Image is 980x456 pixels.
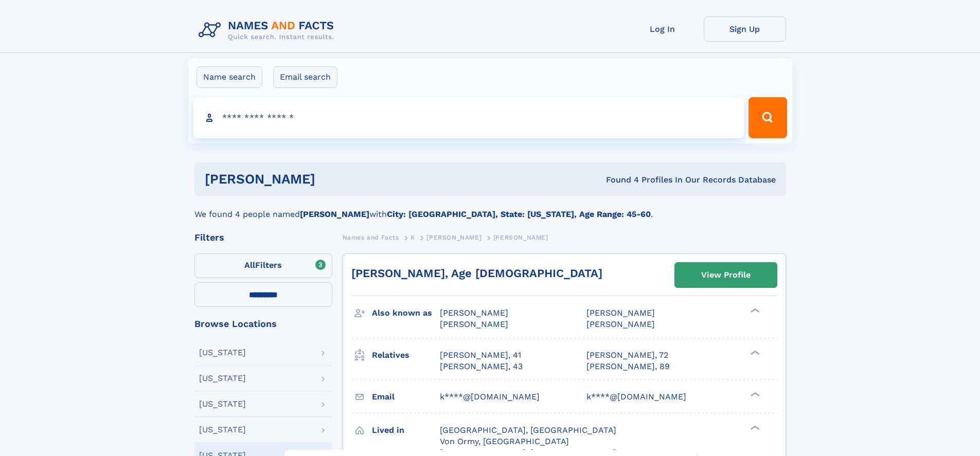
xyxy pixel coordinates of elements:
[440,308,508,318] span: [PERSON_NAME]
[748,307,760,314] div: ❯
[440,425,616,435] span: [GEOGRAPHIC_DATA], [GEOGRAPHIC_DATA]
[426,234,482,241] span: [PERSON_NAME]
[675,263,777,287] a: View Profile
[199,349,246,357] div: [US_STATE]
[440,436,569,446] span: Von Ormy, [GEOGRAPHIC_DATA]
[199,426,246,434] div: [US_STATE]
[351,267,602,280] a: [PERSON_NAME], Age [DEMOGRAPHIC_DATA]
[197,66,262,88] label: Name search
[300,209,369,219] b: [PERSON_NAME]
[199,374,246,382] div: [US_STATE]
[586,350,668,361] a: [PERSON_NAME], 72
[748,424,760,431] div: ❯
[194,253,332,278] label: Filters
[194,196,786,221] div: We found 4 people named with .
[440,350,521,361] a: [PERSON_NAME], 41
[194,319,332,329] div: Browse Locations
[749,97,787,138] button: Search Button
[273,66,337,88] label: Email search
[193,97,744,138] input: search input
[194,16,343,44] img: Logo Names and Facts
[460,174,776,186] div: Found 4 Profiles In Our Records Database
[586,319,655,329] span: [PERSON_NAME]
[205,173,461,186] h1: [PERSON_NAME]
[440,361,523,372] a: [PERSON_NAME], 43
[701,263,751,287] div: View Profile
[748,391,760,397] div: ❯
[199,400,246,408] div: [US_STATE]
[411,231,415,244] a: K
[586,308,655,318] span: [PERSON_NAME]
[387,209,651,219] b: City: [GEOGRAPHIC_DATA], State: [US_STATE], Age Range: 45-60
[372,388,440,406] h3: Email
[748,349,760,356] div: ❯
[621,16,704,42] a: Log In
[244,260,255,270] span: All
[411,234,415,241] span: K
[426,231,482,244] a: [PERSON_NAME]
[372,422,440,439] h3: Lived in
[372,346,440,364] h3: Relatives
[704,16,786,42] a: Sign Up
[194,233,332,242] div: Filters
[586,361,670,372] a: [PERSON_NAME], 89
[440,319,508,329] span: [PERSON_NAME]
[343,231,399,244] a: Names and Facts
[493,234,548,241] span: [PERSON_NAME]
[372,304,440,322] h3: Also known as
